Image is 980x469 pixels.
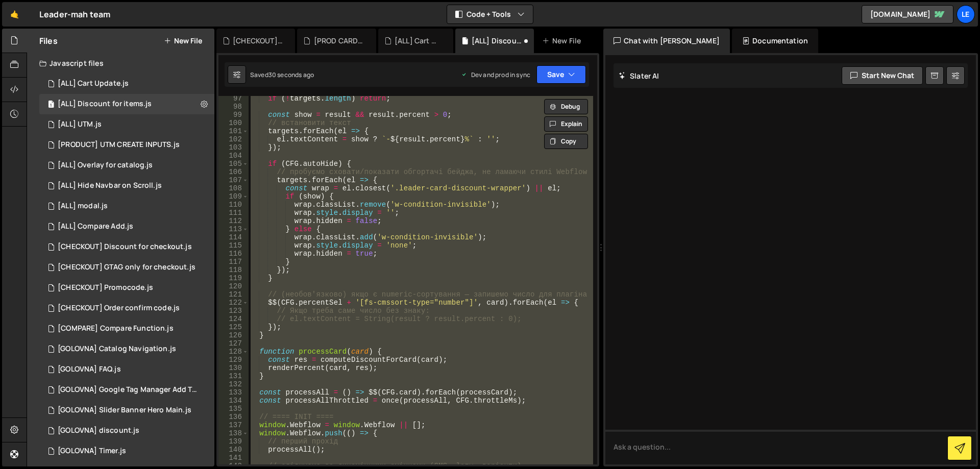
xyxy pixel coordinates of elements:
div: 129 [218,356,249,364]
div: Javascript files [27,53,214,73]
div: 118 [218,266,249,274]
div: Dev and prod in sync [461,70,530,79]
div: 105 [218,160,249,168]
button: Explain [544,116,588,132]
div: 16298/44466.js [39,421,214,441]
div: 130 [218,364,249,372]
div: 16298/45143.js [39,257,215,278]
div: 114 [218,233,249,241]
div: 125 [218,323,249,331]
div: 108 [218,184,249,192]
button: New File [164,37,202,45]
a: [DOMAIN_NAME] [862,5,953,23]
div: 109 [218,192,249,201]
div: [CHECKOUT] Discount for checkout.js [233,36,283,46]
div: 132 [218,380,249,388]
div: 140 [218,446,249,454]
div: 138 [218,429,249,437]
div: 113 [218,225,249,233]
div: 98 [218,103,249,111]
div: [GOLOVNA] Catalog Navigation.js [58,344,176,354]
button: Start new chat [842,66,923,85]
div: [ALL] Hide Navbar on Scroll.js [58,181,162,190]
span: 1 [48,101,54,109]
div: 131 [218,372,249,380]
button: Save [536,65,586,84]
div: [CHECKOUT] Promocode.js [58,283,153,292]
div: Saved [250,70,314,79]
div: 100 [218,119,249,127]
div: 99 [218,111,249,119]
div: 141 [218,454,249,462]
div: [GOLOVNA] Google Tag Manager Add To Cart.js [58,385,199,394]
div: 16298/44400.js [39,441,214,461]
div: 16298/44469.js [39,380,218,400]
div: 16298/44976.js [39,196,214,216]
div: 16298/45243.js [39,237,214,257]
div: 97 [218,94,249,103]
div: [ALL] modal.js [58,202,108,211]
div: 106 [218,168,249,176]
div: 126 [218,331,249,339]
div: 110 [218,201,249,209]
h2: Slater AI [619,71,659,81]
div: 136 [218,413,249,421]
div: 123 [218,307,249,315]
div: 128 [218,348,249,356]
div: 119 [218,274,249,282]
div: [CHECKOUT] Discount for checkout.js [58,242,192,252]
div: [ALL] Overlay for catalog.js [58,161,153,170]
div: 107 [218,176,249,184]
div: 16298/44402.js [39,176,214,196]
div: 135 [218,405,249,413]
div: 116 [218,250,249,258]
div: 16298/45098.js [39,216,214,237]
div: 112 [218,217,249,225]
div: 122 [218,299,249,307]
div: Chat with [PERSON_NAME] [603,29,730,53]
div: 16298/44879.js [39,298,214,318]
div: 124 [218,315,249,323]
div: Documentation [732,29,818,53]
div: 115 [218,241,249,250]
div: 127 [218,339,249,348]
div: [ALL] Cart Update.js [58,79,129,88]
div: 16298/45065.js [39,318,214,339]
div: [GOLOVNA] Slider Banner Hero Main.js [58,406,191,415]
div: 111 [218,209,249,217]
button: Debug [544,99,588,114]
div: 16298/45326.js [39,135,214,155]
div: 16298/45324.js [39,114,214,135]
div: [GOLOVNA] FAQ.js [58,365,121,374]
div: 16298/45418.js [39,94,214,114]
div: [COMPARE] Compare Function.js [58,324,174,333]
div: 16298/44855.js [39,339,214,359]
button: Code + Tools [447,5,533,23]
div: 139 [218,437,249,446]
h2: Files [39,35,58,46]
div: 16298/44467.js [39,73,214,94]
div: Leader-mah team [39,8,110,20]
div: 16298/45144.js [39,278,214,298]
button: Copy [544,134,588,149]
div: 134 [218,397,249,405]
div: 104 [218,152,249,160]
a: Le [957,5,975,23]
div: 102 [218,135,249,143]
div: [ALL] Compare Add.js [58,222,133,231]
div: New File [542,36,585,46]
a: 🤙 [2,2,27,27]
div: 30 seconds ago [268,70,314,79]
div: 101 [218,127,249,135]
div: 16298/45111.js [39,155,214,176]
div: 16298/44463.js [39,359,214,380]
div: 103 [218,143,249,152]
div: 137 [218,421,249,429]
div: [PRODUCT] UTM CREATE INPUTS.js [58,140,180,150]
div: [ALL] Cart Update.js [395,36,441,46]
div: [ALL] UTM.js [58,120,102,129]
div: [GOLOVNA] discount.js [58,426,139,435]
div: [CHECKOUT] GTAG only for checkout.js [58,263,195,272]
div: [GOLOVNA] Timer.js [58,447,126,456]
